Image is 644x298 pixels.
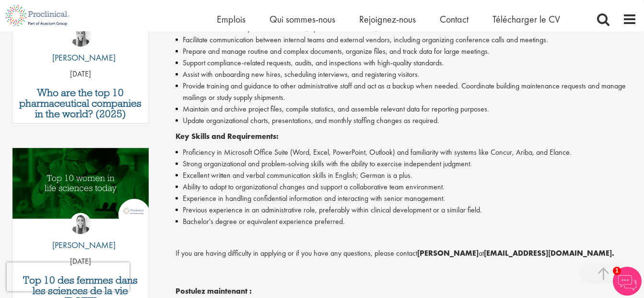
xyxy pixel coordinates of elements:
li: Previous experience in an administrative role, preferably within clinical development or a simila... [176,204,637,216]
li: Experience in handling confidential information and interacting with senior management. [176,193,637,204]
li: Strong organizational and problem-solving skills with the ability to exercise independent judgment. [176,158,637,170]
li: Assist with onboarding new hires, scheduling interviews, and registering visitors. [176,69,637,80]
li: Proficiency in Microsoft Office Suite (Word, Excel, PowerPoint, Outlook) and familiarity with sys... [176,147,637,158]
a: Hannah Burke [PERSON_NAME] [45,25,116,69]
li: Provide training and guidance to other administrative staff and act as a backup when needed. Coor... [176,80,637,103]
a: Rejoignez-nous [359,13,416,25]
li: Bachelor's degree or equivalent experience preferred. [176,216,637,227]
li: Excellent written and verbal communication skills in English; German is a plus. [176,170,637,181]
img: Hannah Burke [70,25,91,47]
font: [PERSON_NAME] [52,52,116,63]
li: Facilitate communication between internal teams and external vendors, including organizing confer... [176,34,637,46]
li: Ability to adapt to organizational changes and support a collaborative team environment. [176,181,637,193]
li: Support compliance-related requests, audits, and inspections with high-quality standards. [176,57,637,69]
p: If you are having difficulty in applying or if you have any questions, please contact at [176,248,637,259]
p: [DATE] [12,256,149,267]
li: Prepare and manage routine and complex documents, organize files, and track data for large meetings. [176,46,637,57]
font: [PERSON_NAME] [52,239,116,250]
strong: [EMAIL_ADDRESS][DOMAIN_NAME]. [484,248,614,258]
img: Top 10 women in life sciences today [12,148,149,219]
a: Hannah Burke [PERSON_NAME] [45,213,116,256]
a: Qui sommes-nous [269,13,335,25]
iframe: reCAPTCHA [7,262,129,291]
strong: Postulez maintenant : [176,286,252,296]
a: Emplois [217,13,246,25]
li: Maintain and archive project files, compile statistics, and assemble relevant data for reporting ... [176,103,637,115]
span: 1 [613,267,621,275]
img: Le chatbot [613,267,642,296]
a: Contact [440,13,468,25]
strong: [PERSON_NAME] [417,248,479,258]
strong: Key Skills and Requirements: [176,131,279,141]
p: [DATE] [12,69,149,80]
a: Link to a post [12,148,149,233]
a: Télécharger le CV [492,13,560,25]
li: Update organizational charts, presentations, and monthly staffing changes as required. [176,115,637,126]
img: Hannah Burke [70,213,91,234]
a: Who are the top 10 pharmaceutical companies in the world? (2025) [17,87,144,119]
